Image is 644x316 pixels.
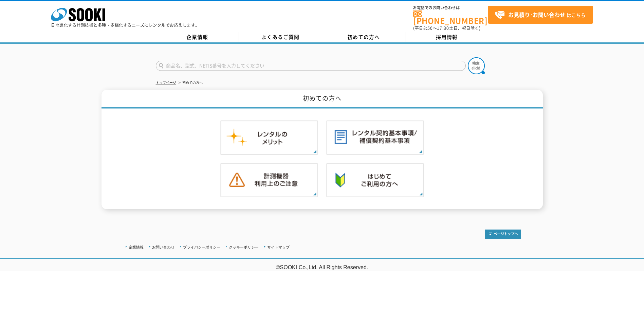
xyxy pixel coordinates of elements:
[229,245,259,249] a: クッキーポリシー
[508,11,565,19] strong: お見積り･お問い合わせ
[468,57,485,74] img: btn_search.png
[488,6,593,24] a: お見積り･お問い合わせはこちら
[423,25,433,31] span: 8:50
[413,6,488,10] span: お電話でのお問い合わせは
[220,120,318,155] img: レンタルのメリット
[326,120,424,155] img: レンタル契約基本事項／補償契約基本事項
[129,245,144,249] a: 企業情報
[326,163,424,198] img: 初めての方へ
[156,32,239,42] a: 企業情報
[485,230,521,239] img: トップページへ
[156,81,176,84] a: トップページ
[102,90,543,108] h1: 初めての方へ
[267,245,290,249] a: サイトマップ
[405,32,489,42] a: 採用情報
[152,245,174,249] a: お問い合わせ
[177,79,203,86] li: 初めての方へ
[183,245,220,249] a: プライバシーポリシー
[347,33,380,41] span: 初めての方へ
[51,23,200,27] p: 日々進化する計測技術と多種・多様化するニーズにレンタルでお応えします。
[413,11,488,24] a: [PHONE_NUMBER]
[239,32,322,42] a: よくあるご質問
[220,163,318,198] img: 計測機器ご利用上のご注意
[495,10,586,20] span: はこちら
[322,32,405,42] a: 初めての方へ
[156,61,466,71] input: 商品名、型式、NETIS番号を入力してください
[437,25,449,31] span: 17:30
[413,25,480,31] span: (平日 ～ 土日、祝日除く)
